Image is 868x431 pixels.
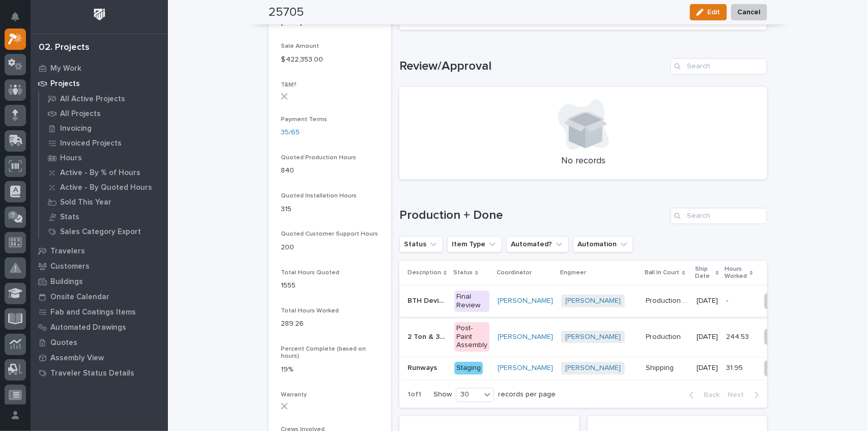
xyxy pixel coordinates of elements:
[39,92,168,106] a: All Active Projects
[724,391,767,400] button: Next
[50,262,90,271] p: Customers
[697,364,718,373] p: [DATE]
[31,274,168,289] a: Buildings
[399,286,813,318] tr: BTH DevicesBTH Devices Final Review[PERSON_NAME] [PERSON_NAME] Production ManagerProduction Manag...
[565,297,621,306] a: [PERSON_NAME]
[50,293,109,302] p: Onsite Calendar
[412,156,755,167] p: No records
[399,209,667,223] h1: Production + Done
[671,59,767,75] input: Search
[681,391,724,400] button: Back
[281,365,379,376] p: 19%
[708,8,720,17] span: Edit
[498,364,553,373] a: [PERSON_NAME]
[60,183,152,192] p: Active - By Quoted Hours
[399,357,813,380] tr: RunwaysRunways Staging[PERSON_NAME] [PERSON_NAME] ShippingShipping [DATE]31.9531.95 Hold
[453,268,473,279] p: Status
[281,270,339,276] span: Total Hours Quoted
[39,42,90,53] div: 02. Projects
[281,117,327,123] span: Payment Terms
[506,237,569,253] button: Automated?
[646,362,676,373] p: Shipping
[764,294,797,310] button: Hold
[50,369,134,378] p: Traveler Status Details
[498,391,556,399] p: records per page
[39,165,168,180] a: Active - By % of Hours
[31,61,168,76] a: My Work
[281,155,356,161] span: Quoted Production Hours
[281,205,379,215] p: 315
[281,166,379,177] p: 840
[281,44,319,50] span: Sale Amount
[60,95,125,104] p: All Active Projects
[454,323,489,352] div: Post-Paint Assembly
[408,362,439,373] p: Runways
[731,4,767,20] button: Cancel
[39,151,168,165] a: Hours
[39,121,168,135] a: Invoicing
[60,124,92,133] p: Invoicing
[433,391,452,399] p: Show
[13,12,26,28] div: Notifications
[5,6,26,27] button: Notifications
[447,237,502,253] button: Item Type
[565,364,621,373] a: [PERSON_NAME]
[60,109,101,119] p: All Projects
[50,64,81,73] p: My Work
[698,391,720,400] span: Back
[454,362,483,375] div: Staging
[738,6,761,18] span: Cancel
[31,335,168,350] a: Quotes
[726,295,730,306] p: -
[408,331,448,342] p: 2 Ton & 3 Ton Box Girder Cranes
[39,224,168,239] a: Sales Category Export
[498,297,553,306] a: [PERSON_NAME]
[281,128,300,138] a: 35/65
[39,136,168,150] a: Invoiced Projects
[31,350,168,365] a: Assembly View
[646,331,683,342] p: Production
[31,320,168,335] a: Automated Drawings
[497,268,532,279] p: Coordinator
[725,264,747,283] p: Hours Worked
[399,383,429,408] p: 1 of 1
[39,180,168,194] a: Active - By Quoted Hours
[31,289,168,304] a: Onsite Calendar
[60,154,82,163] p: Hours
[281,55,379,66] p: $ 422,353.00
[281,308,339,314] span: Total Hours Worked
[50,338,77,348] p: Quotes
[645,268,680,279] p: Ball In Court
[39,195,168,209] a: Sold This Year
[456,390,481,400] div: 30
[281,243,379,253] p: 200
[281,82,297,89] span: T&M?
[31,76,168,91] a: Projects
[60,168,140,178] p: Active - By % of Hours
[728,391,750,400] span: Next
[565,333,621,342] a: [PERSON_NAME]
[697,333,718,342] p: [DATE]
[60,213,79,222] p: Stats
[269,5,304,20] h2: 25705
[31,243,168,258] a: Travelers
[50,323,126,332] p: Automated Drawings
[399,60,667,74] h1: Review/Approval
[764,361,797,377] button: Hold
[498,333,553,342] a: [PERSON_NAME]
[39,210,168,224] a: Stats
[560,268,586,279] p: Engineer
[50,277,83,286] p: Buildings
[281,347,366,360] span: Percent Complete (based on hours)
[50,308,136,317] p: Fab and Coatings Items
[60,139,122,148] p: Invoiced Projects
[690,4,727,20] button: Edit
[696,264,713,283] p: Ship Date
[764,329,797,346] button: Hold
[31,258,168,274] a: Customers
[408,295,448,306] p: BTH Devices
[646,295,690,306] p: Production Manager
[573,237,633,253] button: Automation
[50,247,85,256] p: Travelers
